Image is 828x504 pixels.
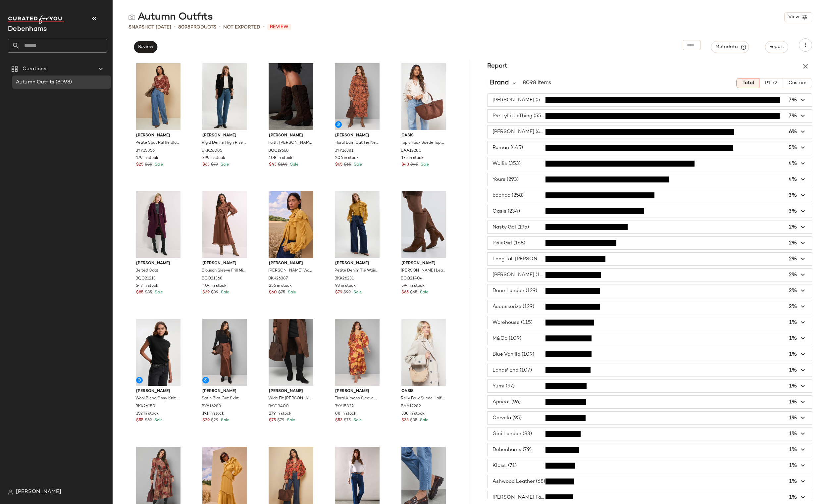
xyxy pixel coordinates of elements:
span: $25 [136,162,143,168]
span: Autumn Outfits [16,78,54,86]
span: Sale [286,290,296,295]
img: bqq21213_burgundy_xl [131,191,186,258]
button: Wallis (353)4% [488,157,812,170]
button: View [784,12,812,22]
button: Apricot (96)1% [488,396,812,408]
span: $85 [136,290,143,296]
span: 88 in stock [335,411,356,417]
span: • [174,23,176,31]
span: Snapshot [DATE] [129,24,171,31]
button: [PERSON_NAME] (556)7% [488,94,812,106]
span: Blouson Sleeve Frill Midi Dress [202,268,246,274]
span: Satin Bias Cut Skirt [202,396,239,402]
span: $39 [211,290,218,296]
span: BYY16283 [202,404,221,410]
span: [PERSON_NAME] Woven Pussy Bow Blouse [268,268,313,274]
button: [PERSON_NAME] (447)6% [488,126,812,138]
span: $75 [278,290,285,296]
span: Report [769,44,784,50]
span: BQQ21404 [401,276,423,282]
span: BQQ21368 [202,276,223,282]
span: $33 [401,418,409,424]
span: Oasis [401,388,446,394]
span: [PERSON_NAME] [335,133,380,139]
span: Topic Faux Suede Top Handle Tote Bag [401,140,445,146]
span: [PERSON_NAME] [136,261,181,267]
img: byy16283_chocolate_xl [197,319,252,386]
span: $99 [343,290,351,296]
span: • [219,23,221,31]
span: Sale [419,290,428,295]
span: (8098) [54,78,72,86]
div: Products [178,24,216,31]
span: Oasis [401,133,446,139]
span: BAA12282 [401,404,421,410]
img: baa12280_chocolate_xl [396,63,451,130]
span: 247 in stock [136,283,158,289]
span: $69 [145,418,152,424]
span: [PERSON_NAME] [401,261,446,267]
img: baa12282_neutral_xl [396,319,451,386]
button: Yours (293)4% [488,173,812,186]
span: 279 in stock [269,411,291,417]
span: [PERSON_NAME] [136,133,181,139]
button: Gini London (83)1% [488,428,812,440]
button: Dune London (129)2% [488,284,812,297]
span: Sale [419,163,429,167]
span: Current Company Name [8,26,47,33]
button: Blue Vanilla (109)1% [488,348,812,361]
img: bkk26387_ochre_xl [264,191,319,258]
span: Review [267,24,291,30]
span: $43 [401,162,409,168]
span: [PERSON_NAME] [202,388,247,394]
img: cfy_white_logo.C9jOOHJF.svg [8,15,64,24]
span: 206 in stock [335,155,359,161]
span: $65 [410,290,417,296]
span: [PERSON_NAME] [202,133,247,139]
span: $79 [335,290,342,296]
span: Sale [153,290,163,295]
span: $53 [335,418,342,424]
span: 594 in stock [401,283,425,289]
img: bqq21368_mocha_xl [197,191,252,258]
span: Sale [220,290,229,295]
span: Total [742,80,753,86]
img: svg%3e [8,489,13,495]
span: Metadata [715,44,745,50]
button: PrettyLittleThing (555)7% [488,110,812,122]
span: Petite Spot Ruffle Blouse [135,140,180,146]
span: Wool Blend Cosy Knit Sleeveless Tank Top [135,396,180,402]
h3: Report [471,62,523,71]
span: $63 [202,162,210,168]
span: 338 in stock [401,411,425,417]
span: $75 [344,418,351,424]
img: bkk26085_mid%20blue_xl [197,63,252,130]
span: 404 in stock [202,283,227,289]
span: $145 [278,162,287,168]
span: $39 [202,290,210,296]
span: Curations [23,65,46,73]
span: $85 [145,290,152,296]
button: Custom [783,78,812,88]
button: Report [765,41,788,53]
span: [PERSON_NAME] [335,261,380,267]
img: byy16381_burnt%20orange_xl [330,63,385,130]
img: bkk26150_black_xl [131,319,186,386]
button: Accessorize (129)2% [488,300,812,313]
span: [PERSON_NAME] [269,133,313,139]
span: BYY16381 [335,148,353,154]
span: BYY15856 [135,148,155,154]
button: Roman (445)5% [488,141,812,154]
img: byy15856_ginger_xl [131,63,186,130]
span: $65 [401,290,409,296]
span: $43 [269,162,277,168]
span: Sale [220,418,229,423]
span: $29 [202,418,210,424]
span: [PERSON_NAME] [335,388,380,394]
span: 108 in stock [269,155,292,161]
img: byy13400_natural%20black_xl [264,319,319,386]
button: Carvela (95)1% [488,412,812,424]
span: BYY15822 [335,404,354,410]
button: [PERSON_NAME] Fashion (66)1% [488,491,812,504]
span: Sale [219,163,229,167]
